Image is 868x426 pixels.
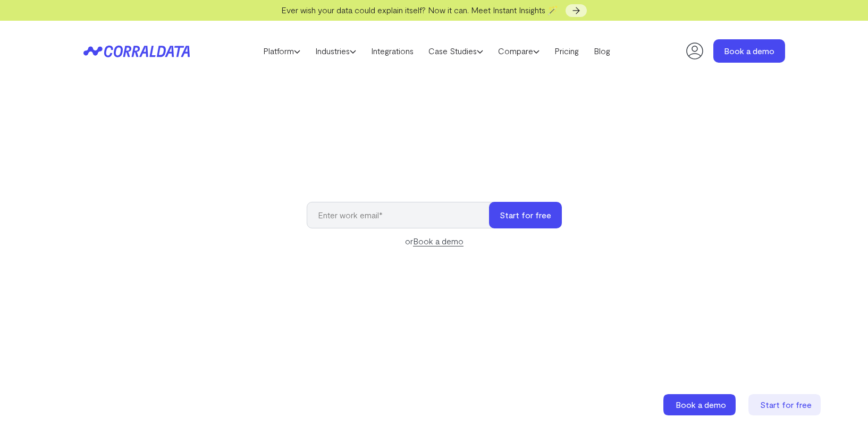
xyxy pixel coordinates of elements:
[307,235,562,248] div: or
[489,202,562,228] button: Start for free
[663,394,738,415] a: Book a demo
[307,202,500,228] input: Enter work email*
[421,43,491,59] a: Case Studies
[256,43,308,59] a: Platform
[748,394,823,415] a: Start for free
[308,43,364,59] a: Industries
[364,43,421,59] a: Integrations
[760,399,812,410] span: Start for free
[676,399,726,410] span: Book a demo
[491,43,547,59] a: Compare
[713,39,785,63] a: Book a demo
[413,236,464,246] a: Book a demo
[547,43,586,59] a: Pricing
[281,5,558,15] span: Ever wish your data could explain itself? Now it can. Meet Instant Insights 🪄
[586,43,618,59] a: Blog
